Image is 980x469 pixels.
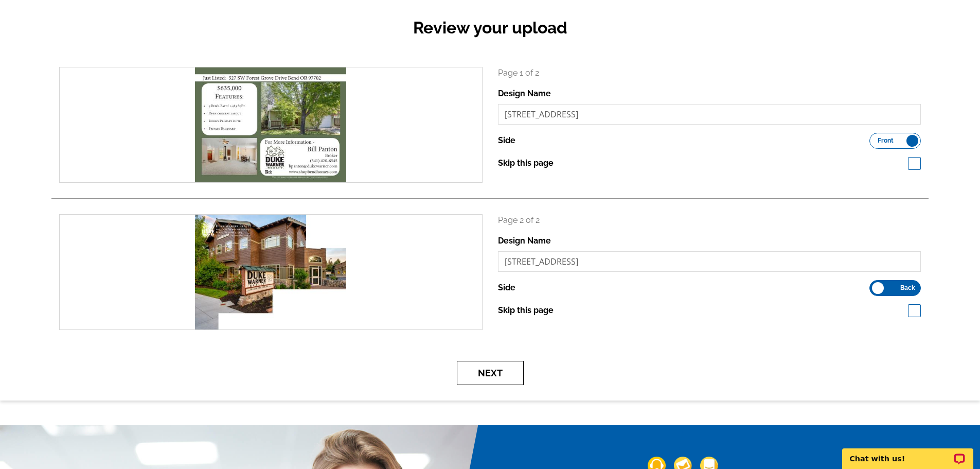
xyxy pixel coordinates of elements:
label: Skip this page [498,157,554,169]
label: Design Name [498,235,551,247]
button: Next [457,361,524,385]
label: Design Name [498,88,551,100]
label: Skip this page [498,304,554,317]
p: Page 2 of 2 [498,214,921,227]
input: File Name [498,251,921,272]
h2: Review your upload [51,18,929,38]
label: Side [498,282,515,294]
iframe: LiveChat chat widget [835,437,980,469]
label: Side [498,134,515,147]
span: Back [900,285,915,290]
p: Page 1 of 2 [498,67,921,79]
input: File Name [498,104,921,125]
span: Front [878,138,894,143]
